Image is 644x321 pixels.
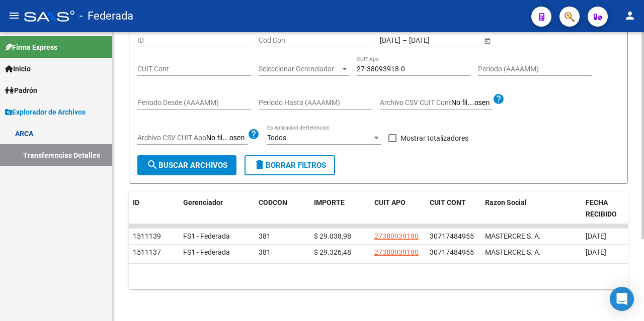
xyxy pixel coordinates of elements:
[380,36,400,45] input: Fecha inicio
[481,192,582,225] datatable-header-cell: Razon Social
[79,5,133,27] span: - Federada
[370,192,426,225] datatable-header-cell: CUIT APO
[5,63,31,74] span: Inicio
[245,155,335,175] button: Borrar Filtros
[259,198,287,206] span: CODCON
[183,248,230,256] span: FS1 - Federada
[133,198,139,206] span: ID
[146,161,227,170] span: Buscar Archivos
[624,10,636,22] mat-icon: person
[267,134,286,142] span: Todos
[430,198,466,206] span: CUIT CONT
[582,192,637,225] datatable-header-cell: FECHA RECIBIDO
[254,159,266,171] mat-icon: delete
[8,10,20,22] mat-icon: menu
[409,36,458,45] input: Fecha fin
[133,248,161,256] span: 1511137
[259,65,340,73] span: Seleccionar Gerenciador
[137,134,206,142] span: Archivo CSV CUIT Apo
[5,106,86,118] span: Explorador de Archivos
[314,198,345,206] span: IMPORTE
[430,247,474,258] div: 30717484955
[485,198,527,206] span: Razon Social
[255,192,290,225] datatable-header-cell: CODCON
[451,98,493,108] input: Archivo CSV CUIT Cont
[129,192,179,225] datatable-header-cell: ID
[380,98,451,106] span: Archivo CSV CUIT Cont
[259,248,271,256] span: 381
[403,36,407,45] span: –
[137,155,236,175] button: Buscar Archivos
[254,161,326,170] span: Borrar Filtros
[400,132,468,144] span: Mostrar totalizadores
[374,248,419,256] span: 27380939180
[485,248,541,256] span: MASTERCRE S. A.
[248,128,260,140] mat-icon: help
[314,232,351,240] span: $ 29.038,98
[610,287,634,311] div: Open Intercom Messenger
[5,42,57,53] span: Firma Express
[374,232,419,240] span: 27380939180
[482,35,493,46] button: Open calendar
[183,232,230,240] span: FS1 - Federada
[485,232,541,240] span: MASTERCRE S. A.
[183,198,223,206] span: Gerenciador
[179,192,255,225] datatable-header-cell: Gerenciador
[426,192,481,225] datatable-header-cell: CUIT CONT
[374,198,406,206] span: CUIT APO
[259,232,271,240] span: 381
[133,232,161,240] span: 1511139
[586,248,606,256] span: [DATE]
[146,159,158,171] mat-icon: search
[493,93,505,105] mat-icon: help
[314,248,351,256] span: $ 29.326,48
[586,198,617,218] span: FECHA RECIBIDO
[310,192,370,225] datatable-header-cell: IMPORTE
[430,231,474,242] div: 30717484955
[586,232,606,240] span: [DATE]
[5,85,37,96] span: Padrón
[206,134,248,143] input: Archivo CSV CUIT Apo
